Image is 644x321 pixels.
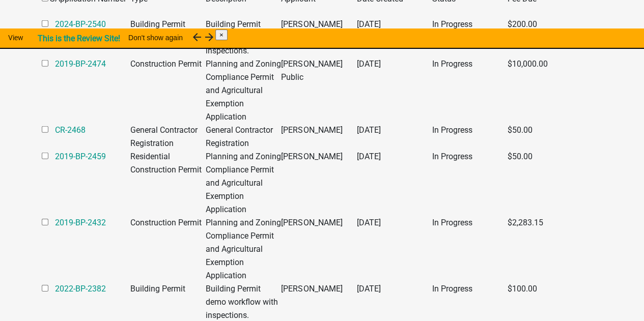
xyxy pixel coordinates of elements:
[281,59,342,82] span: Mike Public
[55,152,106,161] a: 2019-BP-2459
[206,218,281,280] span: Planning and Zoning Compliance Permit and Agricultural Exemption Application
[357,284,381,294] span: 10/06/2022
[206,19,278,55] span: Building Permit demo workflow with inspections.
[281,125,342,135] span: John Smith
[281,284,342,294] span: Sarah Dickmeyer
[281,19,342,29] span: Mike Mohrhauser
[432,125,472,135] span: In Progress
[55,19,106,29] a: 2024-BP-2540
[281,152,342,161] span: Spencer Aalbregtse
[432,59,472,69] span: In Progress
[55,125,86,135] a: CR-2468
[191,31,203,43] i: arrow_back
[508,152,533,161] span: $50.00
[508,59,548,69] span: $10,000.00
[120,28,191,47] button: Don't show again
[432,19,472,29] span: In Progress
[508,125,533,135] span: $50.00
[357,152,381,161] span: 06/15/2023
[130,59,202,69] span: Construction Permit
[130,19,185,29] span: Building Permit
[55,218,106,227] a: 2019-BP-2432
[38,34,120,43] strong: This is the Review Site!
[508,19,537,29] span: $200.00
[206,59,281,122] span: Planning and Zoning Compliance Permit and Agricultural Exemption Application
[130,284,185,294] span: Building Permit
[130,125,198,148] span: General Contractor Registration
[432,218,472,227] span: In Progress
[432,152,472,161] span: In Progress
[281,218,342,227] span: Andrew Harrison
[219,31,223,39] span: ×
[206,125,273,148] span: General Contractor Registration
[508,284,537,294] span: $100.00
[55,59,106,69] a: 2019-BP-2474
[130,152,202,174] span: Residential Construction Permit
[206,152,281,214] span: Planning and Zoning Compliance Permit and Agricultural Exemption Application
[215,30,228,40] button: Close
[357,59,381,69] span: 08/24/2023
[130,218,202,227] span: Construction Permit
[55,284,106,294] a: 2022-BP-2382
[508,218,543,227] span: $2,283.15
[203,31,215,43] i: arrow_forward
[357,218,381,227] span: 03/13/2023
[432,284,472,294] span: In Progress
[357,19,381,29] span: 04/26/2024
[206,284,278,320] span: Building Permit demo workflow with inspections.
[357,125,381,135] span: 07/24/2023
